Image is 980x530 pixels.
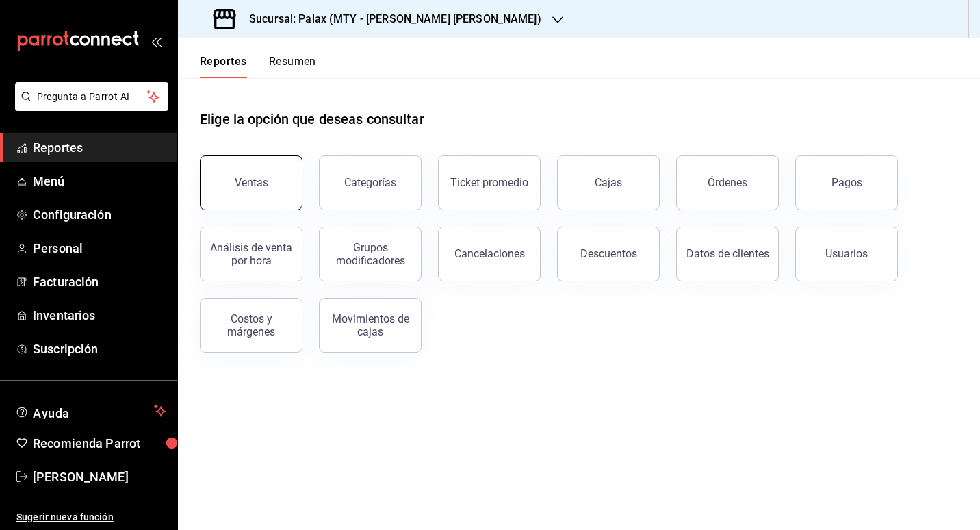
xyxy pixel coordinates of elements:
[33,470,129,484] font: [PERSON_NAME]
[235,176,268,189] div: Ventas
[676,227,779,281] button: Datos de clientes
[200,155,302,210] button: Ventas
[200,298,302,353] button: Costos y márgenes
[557,227,660,281] button: Descuentos
[319,155,422,210] button: Categorías
[580,247,637,260] div: Descuentos
[328,241,413,267] div: Grupos modificadores
[438,227,541,281] button: Cancelaciones
[33,241,83,255] font: Personal
[33,275,99,289] font: Facturación
[795,227,898,281] button: Usuarios
[209,312,294,338] div: Costos y márgenes
[825,247,868,260] div: Usuarios
[450,176,528,189] div: Ticket promedio
[33,140,83,155] font: Reportes
[269,55,316,78] button: Resumen
[328,312,413,338] div: Movimientos de cajas
[200,227,302,281] button: Análisis de venta por hora
[33,342,98,356] font: Suscripción
[344,176,396,189] div: Categorías
[16,512,114,522] font: Sugerir nueva función
[200,109,424,129] h1: Elige la opción que deseas consultar
[33,403,149,419] span: Ayuda
[37,90,147,104] span: Pregunta a Parrot AI
[200,55,316,78] div: Pestañas de navegación
[319,227,422,281] button: Grupos modificadores
[151,36,162,47] button: open_drawer_menu
[33,207,112,222] font: Configuración
[454,247,525,260] div: Cancelaciones
[676,155,779,210] button: Órdenes
[708,176,747,189] div: Órdenes
[33,308,95,323] font: Inventarios
[438,155,541,210] button: Ticket promedio
[595,176,622,189] div: Cajas
[209,241,294,267] div: Análisis de venta por hora
[557,155,660,210] button: Cajas
[795,155,898,210] button: Pagos
[33,174,65,188] font: Menú
[15,82,168,111] button: Pregunta a Parrot AI
[200,55,247,68] font: Reportes
[686,247,769,260] div: Datos de clientes
[10,99,168,114] a: Pregunta a Parrot AI
[238,11,541,27] h3: Sucursal: Palax (MTY - [PERSON_NAME] [PERSON_NAME])
[33,436,140,451] font: Recomienda Parrot
[831,176,862,189] div: Pagos
[319,298,422,353] button: Movimientos de cajas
